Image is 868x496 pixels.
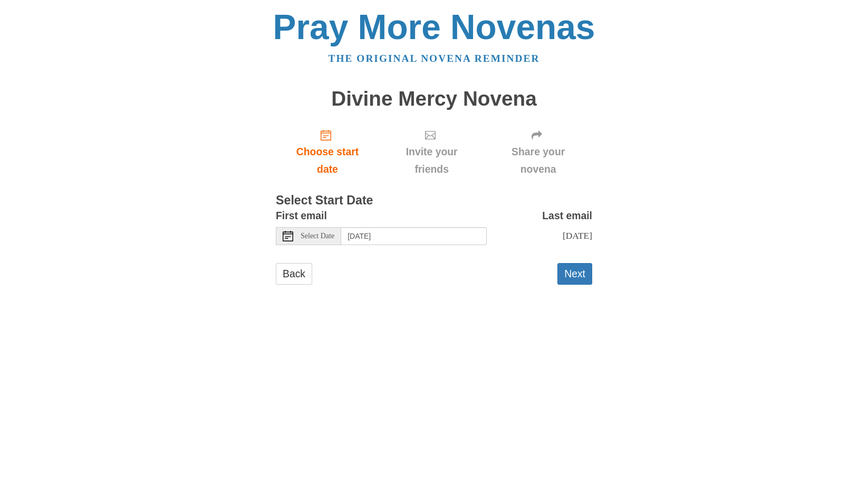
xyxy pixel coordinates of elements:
[329,53,540,64] a: The original novena reminder
[557,263,592,285] button: Next
[276,263,312,285] a: Back
[390,143,474,178] span: Invite your friends
[495,143,582,178] span: Share your novena
[276,207,327,224] label: First email
[273,7,595,46] a: Pray More Novenas
[286,143,369,178] span: Choose start date
[276,120,379,183] a: Choose start date
[563,230,592,241] span: [DATE]
[379,120,484,183] div: Click "Next" to confirm your start date first.
[484,120,592,183] div: Click "Next" to confirm your start date first.
[276,88,592,110] h1: Divine Mercy Novena
[301,232,334,240] span: Select Date
[542,207,592,224] label: Last email
[276,194,592,208] h3: Select Start Date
